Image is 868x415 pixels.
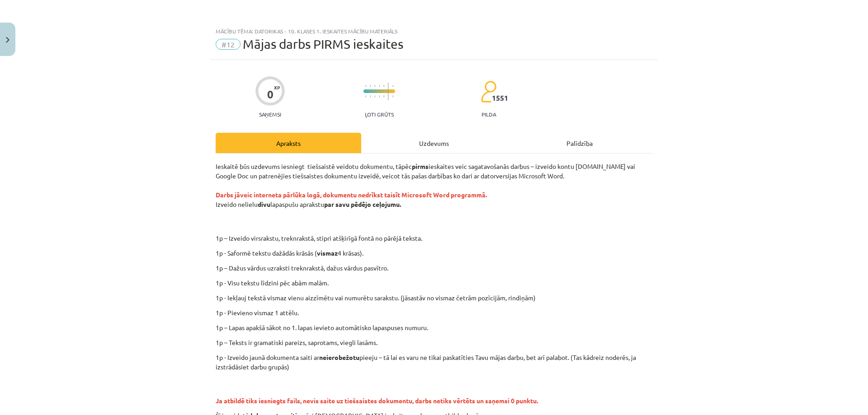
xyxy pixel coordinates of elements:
[6,37,9,43] img: icon-close-lesson-0947bae3869378f0d4975bcd49f059093ad1ed9edebbc8119c70593378902aed.svg
[216,323,652,332] p: 1p – Lapas apakšā sākot no 1. lapas ievieto automātisko lapaspuses numuru.
[267,233,661,243] p: 1p – Izveido virsrakstu, treknrakstā, stipri atšķirīgā fontā no pārējā teksta.
[258,200,270,208] strong: divu
[216,308,652,317] p: 1p - Pievieno vismaz 1 attēlu.
[216,162,652,228] p: Ieskaitē būs uzdevums iesniegt tiešsaistē veidotu dokumentu, tāpēc ieskaites veic sagatavošanās d...
[216,278,652,288] p: 1p - Visu tekstu līdzini pēc abām malām.
[216,396,538,405] span: Ja atbildē tiks iesniegts fails, nevis saite uz tiešsaistes dokumentu, darbs netiks vērtēts un sa...
[374,95,375,98] img: icon-short-line-57e1e144782c952c97e751825c79c345078a6d821885a25fce030b3d8c18986b.svg
[481,80,496,103] img: students-c634bb4e5e11cddfef0936a35e636f08e4e9abd3cc4e673bd6f9a4125e45ecb1.svg
[507,133,652,153] div: Palīdzība
[412,162,429,170] strong: pirms
[216,263,652,273] p: 1p – Dažus vārdus uzraksti treknrakstā, dažus vārdus pasvītro.
[379,95,380,98] img: icon-short-line-57e1e144782c952c97e751825c79c345078a6d821885a25fce030b3d8c18986b.svg
[216,133,361,153] div: Apraksts
[374,85,375,87] img: icon-short-line-57e1e144782c952c97e751825c79c345078a6d821885a25fce030b3d8c18986b.svg
[216,248,652,258] p: 1p - Saformē tekstu dažādās krāsās ( 4 krāsas).
[383,95,384,98] img: icon-short-line-57e1e144782c952c97e751825c79c345078a6d821885a25fce030b3d8c18986b.svg
[365,111,394,117] p: Ļoti grūts
[216,191,487,199] strong: Darbs jāveic interneta pārlūka logā, dokumentu nedrīkst taisīt Microsoft Word programmā.
[317,249,338,257] strong: vismaz
[216,353,652,372] p: 1p - Izveido jaunā dokumenta saiti ar pieeju – tā lai es varu ne tikai paskatīties Tavu mājas dar...
[370,95,371,98] img: icon-short-line-57e1e144782c952c97e751825c79c345078a6d821885a25fce030b3d8c18986b.svg
[365,95,366,98] img: icon-short-line-57e1e144782c952c97e751825c79c345078a6d821885a25fce030b3d8c18986b.svg
[388,83,389,100] img: icon-long-line-d9ea69661e0d244f92f715978eff75569469978d946b2353a9bb055b3ed8787d.svg
[243,37,403,51] span: Mājas darbs PIRMS ieskaites
[324,200,401,208] strong: par savu pēdējo ceļojumu.
[216,293,652,303] p: 1p - Iekļauj tekstā vismaz vienu aizzīmētu vai numurētu sarakstu. (jāsastāv no vismaz četrām pozī...
[361,133,507,153] div: Uzdevums
[383,85,384,87] img: icon-short-line-57e1e144782c952c97e751825c79c345078a6d821885a25fce030b3d8c18986b.svg
[365,85,366,87] img: icon-short-line-57e1e144782c952c97e751825c79c345078a6d821885a25fce030b3d8c18986b.svg
[492,94,508,102] span: 1551
[392,85,393,87] img: icon-short-line-57e1e144782c952c97e751825c79c345078a6d821885a25fce030b3d8c18986b.svg
[370,85,371,87] img: icon-short-line-57e1e144782c952c97e751825c79c345078a6d821885a25fce030b3d8c18986b.svg
[379,85,380,87] img: icon-short-line-57e1e144782c952c97e751825c79c345078a6d821885a25fce030b3d8c18986b.svg
[255,111,285,117] p: Saņemsi
[216,28,652,34] div: Mācību tēma: Datorikas - 10. klases 1. ieskaites mācību materiāls
[274,85,280,90] span: XP
[392,95,393,98] img: icon-short-line-57e1e144782c952c97e751825c79c345078a6d821885a25fce030b3d8c18986b.svg
[481,111,496,117] p: pilda
[216,39,241,50] span: #12
[267,88,274,101] div: 0
[216,338,652,347] p: 1p – Teksts ir gramatiski pareizs, saprotams, viegli lasāms.
[319,353,359,361] strong: neierobežotu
